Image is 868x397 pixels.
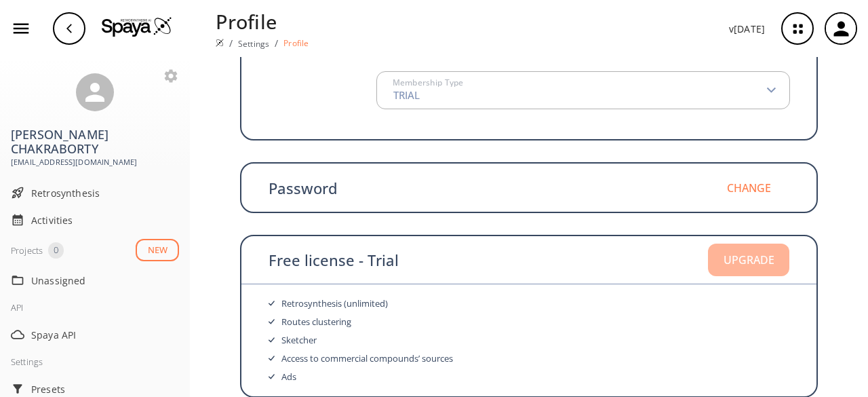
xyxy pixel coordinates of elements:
h3: [PERSON_NAME] CHAKRABORTY [11,128,179,156]
span: Presets [31,382,179,396]
img: Logo Spaya [102,16,172,37]
label: Membership Type [389,79,463,87]
div: Activities [5,206,184,233]
span: Activities [31,213,179,227]
a: Settings [238,38,269,50]
span: Unassigned [31,273,179,288]
p: v [DATE] [729,22,765,36]
span: 0 [48,244,64,257]
img: Tick Icon [269,337,275,343]
img: Tick Icon [269,319,275,324]
button: NEW [136,239,179,261]
img: Tick Icon [269,356,275,361]
button: Upgrade [708,244,789,276]
div: Access to commercial compounds’ sources [281,349,453,368]
span: [EMAIL_ADDRESS][DOMAIN_NAME] [11,156,179,168]
span: Spaya API [31,328,179,342]
div: Unassigned [5,267,184,294]
div: Sketcher [281,331,317,349]
img: Tick Icon [269,374,275,379]
div: Ads [281,368,296,386]
div: Projects [11,242,43,259]
div: Retrosynthesis [5,179,184,206]
p: Profile [283,37,309,49]
p: Free license - Trial [269,252,399,267]
img: Tick Icon [269,301,275,306]
button: Change [708,172,789,204]
div: Retrosynthesis (unlimited) [281,295,388,313]
span: Retrosynthesis [31,186,179,200]
p: Password [269,181,338,195]
li: / [229,36,233,50]
li: / [275,36,278,50]
p: Profile [216,7,309,36]
div: Routes clustering [281,313,351,331]
div: Spaya API [5,321,184,348]
img: Spaya logo [216,39,224,47]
